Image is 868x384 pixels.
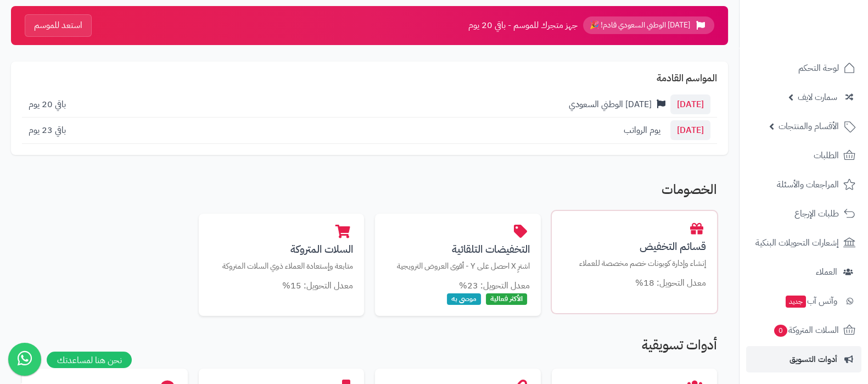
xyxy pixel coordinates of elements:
a: التخفيضات التلقائيةاشترِ X احصل على Y - أقوى العروض الترويجية معدل التحويل: 23% الأكثر فعالية موص... [375,214,541,316]
span: أدوات التسويق [789,352,837,367]
a: قسائم التخفيضإنشاء وإدارة كوبونات خصم مخصصة للعملاء معدل التحويل: 18% [552,211,718,301]
span: موصى به [447,293,481,305]
h2: الخصومات [22,182,717,202]
span: لوحة التحكم [798,60,839,76]
a: أدوات التسويق [746,346,861,372]
span: [DATE] [670,94,710,114]
span: جديد [786,296,806,308]
h3: قسائم التخفيض [563,241,707,252]
span: الطلبات [814,148,839,163]
button: استعد للموسم [25,14,92,37]
span: العملاء [816,264,837,280]
span: الأكثر فعالية [486,293,527,305]
span: [DATE] الوطني السعودي [569,98,652,111]
span: جهز متجرك للموسم - باقي 20 يوم [468,19,578,32]
span: باقي 23 يوم [29,124,66,137]
span: إشعارات التحويلات البنكية [755,235,839,251]
small: معدل التحويل: 18% [635,276,706,290]
a: المراجعات والأسئلة [746,171,861,198]
a: الطلبات [746,142,861,169]
p: إنشاء وإدارة كوبونات خصم مخصصة للعملاء [563,258,707,269]
span: الأقسام والمنتجات [779,119,839,134]
a: السلات المتروكةمتابعة وإستعادة العملاء ذوي السلات المتروكة معدل التحويل: 15% [199,214,365,304]
small: معدل التحويل: 23% [459,279,530,292]
span: [DATE] [670,120,710,140]
span: يوم الرواتب [624,124,660,137]
a: طلبات الإرجاع [746,201,861,227]
a: لوحة التحكم [746,55,861,81]
a: السلات المتروكة0 [746,317,861,343]
span: السلات المتروكة [773,322,839,338]
a: إشعارات التحويلات البنكية [746,230,861,256]
h2: أدوات تسويقية [22,338,717,358]
span: طلبات الإرجاع [794,206,839,221]
h3: السلات المتروكة [210,243,354,255]
span: [DATE] الوطني السعودي قادم! 🎉 [583,16,714,34]
p: متابعة وإستعادة العملاء ذوي السلات المتروكة [210,260,354,272]
span: 0 [774,325,787,337]
h3: التخفيضات التلقائية [386,243,530,255]
a: وآتس آبجديد [746,288,861,314]
p: اشترِ X احصل على Y - أقوى العروض الترويجية [386,260,530,272]
a: العملاء [746,259,861,285]
span: وآتس آب [785,293,837,309]
span: سمارت لايف [798,90,837,105]
span: المراجعات والأسئلة [777,177,839,192]
span: باقي 20 يوم [29,98,66,111]
h2: المواسم القادمة [22,73,717,84]
small: معدل التحويل: 15% [282,279,353,292]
